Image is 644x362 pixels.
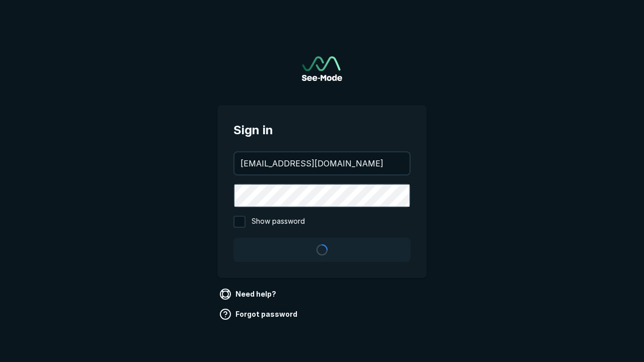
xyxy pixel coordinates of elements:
span: Sign in [233,121,411,139]
a: Forgot password [217,306,301,322]
input: your@email.com [234,152,410,174]
a: Need help? [217,286,280,302]
a: Go to sign in [302,56,342,81]
span: Show password [252,216,305,228]
img: See-Mode Logo [302,56,342,81]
